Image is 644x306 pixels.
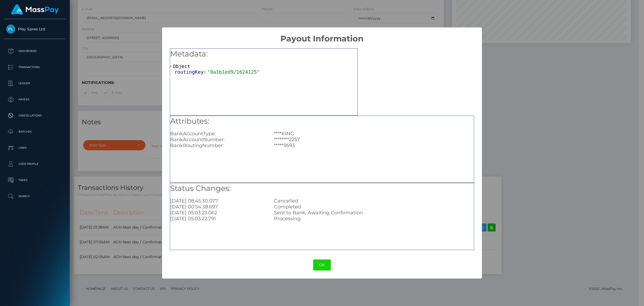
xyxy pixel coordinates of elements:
p: Ledger [6,79,64,87]
div: BankAccountNumber: [166,137,270,143]
span: Play Spree Ltd [4,27,66,31]
div: [DATE] 08:45:30.077 [166,198,270,204]
p: User Profile [6,160,64,168]
div: BankAccountType: [166,131,270,137]
div: [DATE] 05:03:22.791 [166,216,270,222]
div: [DATE] 05:03:23.062 [166,210,270,216]
div: Completed [270,204,478,210]
p: Cancellations [6,112,64,120]
div: Processing [270,216,478,222]
img: MassPay Logo [11,4,59,15]
h5: Metadata: [170,49,357,59]
p: Transactions [6,63,64,71]
h2: Payout Information [162,27,482,44]
p: Taxes [6,176,64,184]
p: Batches [6,128,64,136]
h5: Status Changes: [170,183,474,194]
button: OK [313,259,331,271]
div: BankRoutingNumber: [166,143,270,148]
div: Sent to Bank, Awaiting Confirmation [270,210,478,216]
span: "0a1b1ed9/1624125" [207,69,260,75]
h5: Attributes: [170,116,474,127]
span: Object [173,63,190,69]
img: Play Spree Ltd [6,24,15,34]
p: Payees [6,95,64,104]
p: Dashboard [6,47,64,55]
span: routingKey: [174,69,207,75]
div: Cancelled [270,198,478,204]
p: Links [6,144,64,152]
div: [DATE] 00:54:38.697 [166,204,270,210]
p: Search [6,192,64,200]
